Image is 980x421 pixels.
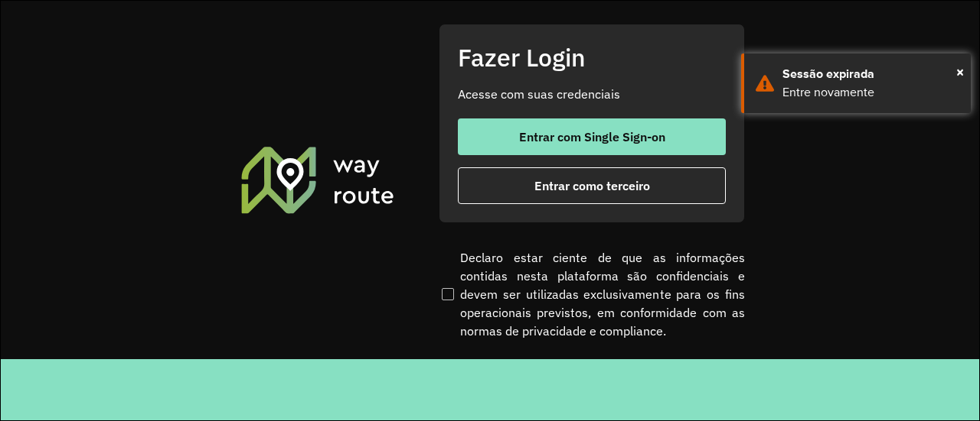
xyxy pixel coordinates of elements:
div: Entre novamente [782,83,959,102]
span: Entrar como terceiro [534,180,650,192]
button: button [458,167,726,204]
label: Declaro estar ciente de que as informações contidas nesta plataforma são confidenciais e devem se... [439,248,745,340]
button: Close [956,60,964,83]
div: Sessão expirada [782,65,959,83]
span: × [956,60,964,83]
p: Acesse com suas credenciais [458,85,726,103]
span: Entrar com Single Sign-on [519,131,665,143]
h2: Fazer Login [458,43,726,72]
img: Roteirizador AmbevTech [239,144,397,215]
button: button [458,118,726,155]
